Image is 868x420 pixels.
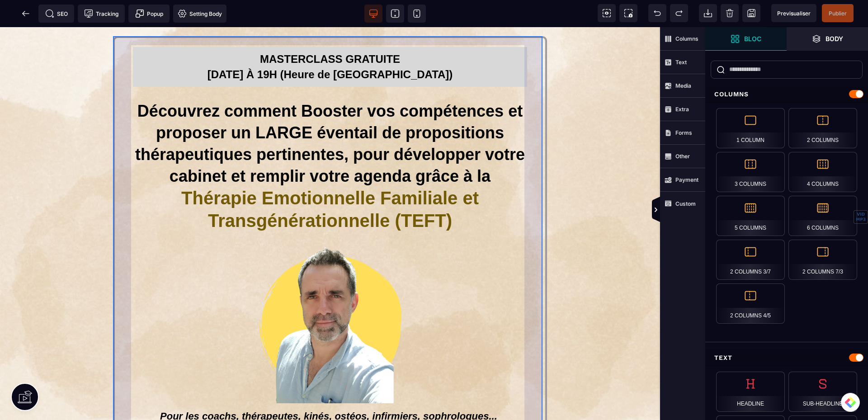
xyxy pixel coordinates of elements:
[716,372,785,412] div: Headline
[181,161,484,203] span: Thérapie Emotionnelle Familiale et Transgénérationnelle (TEFT)
[675,106,689,113] strong: Extra
[788,196,857,236] div: 6 Columns
[705,349,868,366] div: Text
[178,9,222,18] span: Setting Body
[103,52,110,60] img: tab_keywords_by_traffic_grey.svg
[788,152,857,192] div: 4 Columns
[675,176,698,183] strong: Payment
[135,9,163,18] span: Popup
[598,4,616,22] span: View components
[716,240,785,280] div: 2 Columns 3/7
[47,53,70,59] div: Domaine
[247,210,413,376] img: 10a9dae33c8c681db50f8dbb5a538596_66958472ee5a8_BlackWhiteMinimalistLogo15.png
[787,27,868,51] span: Open Layer Manager
[744,35,761,42] strong: Bloc
[675,200,696,207] strong: Custom
[855,212,866,222] button: VID MP3
[25,14,44,22] div: v 4.0.25
[24,24,102,31] div: Domaine: [DOMAIN_NAME]
[619,4,637,22] span: Screenshot
[675,153,690,160] strong: Other
[45,9,68,18] span: SEO
[705,86,868,103] div: Columns
[675,129,692,136] strong: Forms
[675,59,687,66] strong: Text
[160,383,500,408] i: Pour les coachs, thérapeutes, kinés, ostéos, infirmiers, sophrologues... curieux d'ouvrir leur ch...
[133,20,527,60] h2: MASTERCLASS GRATUITE [DATE] À 19H (Heure de [GEOGRAPHIC_DATA])
[829,10,847,17] span: Publier
[133,69,527,210] h1: Découvrez comment Booster vos compétences et proposer un LARGE éventail de propositions thérapeut...
[716,152,785,192] div: 3 Columns
[777,10,811,17] span: Previsualiser
[113,53,138,59] div: Mots-clés
[826,35,843,42] strong: Body
[716,108,785,148] div: 1 Column
[675,35,698,42] strong: Columns
[716,283,785,324] div: 2 Columns 4/5
[84,9,118,18] span: Tracking
[675,82,691,89] strong: Media
[771,4,816,22] span: Preview
[788,108,857,148] div: 2 Columns
[716,196,785,236] div: 5 Columns
[788,240,857,280] div: 2 Columns 7/3
[14,14,22,22] img: logo_orange.svg
[788,372,857,412] div: Sub-Headline
[14,24,22,31] img: website_grey.svg
[37,52,44,60] img: tab_domain_overview_orange.svg
[705,27,787,51] span: Open Blocks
